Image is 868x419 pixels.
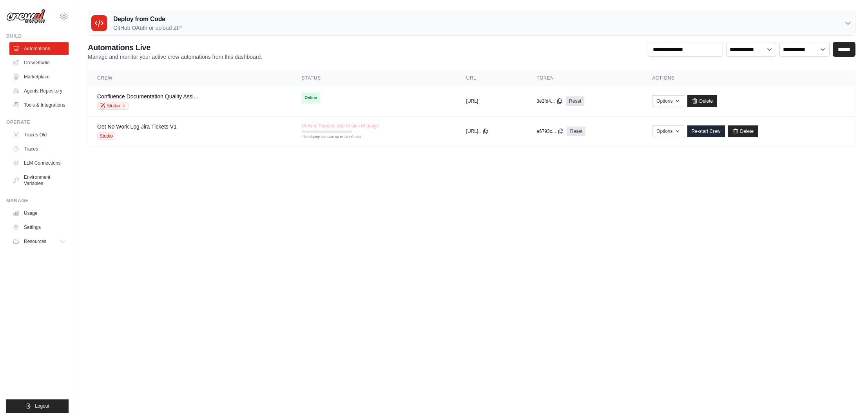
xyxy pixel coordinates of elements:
[643,70,855,86] th: Actions
[652,95,684,107] button: Options
[113,24,182,32] p: GitHub OAuth or upload ZIP
[6,399,69,413] button: Logout
[687,125,725,137] a: Re-start Crew
[6,33,69,39] div: Build
[35,403,49,409] span: Logout
[113,15,182,24] h3: Deploy from Code
[728,125,758,137] a: Delete
[88,53,262,61] p: Manage and monitor your active crew automations from this dashboard.
[6,119,69,125] div: Operate
[536,98,563,104] button: 3e2fd4...
[567,127,585,136] a: Reset
[6,9,45,24] img: Logo
[97,93,198,100] a: Confluence Documentation Quality Assi...
[97,123,177,130] a: Get No Work Log Jira Tickets V1
[302,123,379,129] span: Crew is Paused, due to lack of usage
[9,143,69,155] a: Traces
[687,95,718,107] a: Delete
[527,70,643,86] th: Token
[24,238,46,245] span: Resources
[9,129,69,141] a: Traces Old
[6,198,69,204] div: Manage
[9,56,69,69] a: Crew Studio
[566,96,584,106] a: Reset
[9,99,69,111] a: Tools & Integrations
[9,171,69,190] a: Environment Variables
[302,93,320,103] span: Online
[302,134,352,140] div: First deploy can take up to 10 minutes
[9,221,69,234] a: Settings
[9,85,69,97] a: Agents Repository
[457,70,527,86] th: URL
[9,42,69,55] a: Automations
[97,102,129,110] a: Studio
[536,128,564,134] button: e6793c...
[292,70,457,86] th: Status
[88,42,262,53] h2: Automations Live
[88,70,292,86] th: Crew
[9,207,69,219] a: Usage
[97,132,115,140] span: Studio
[9,71,69,83] a: Marketplace
[9,235,69,248] button: Resources
[652,125,684,137] button: Options
[9,157,69,169] a: LLM Connections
